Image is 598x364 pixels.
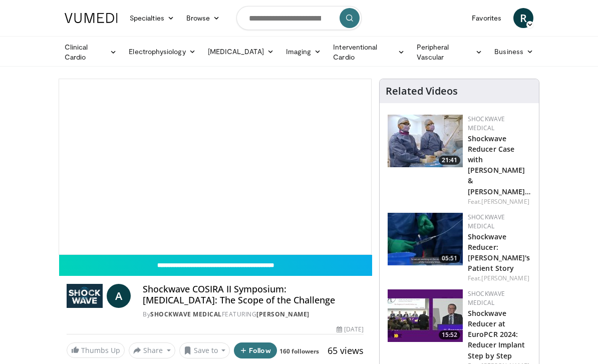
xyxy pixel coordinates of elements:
[411,42,488,62] a: Peripheral Vascular
[67,342,125,358] a: Thumbs Up
[439,330,460,339] span: 15:52
[388,289,463,342] a: 15:52
[150,310,222,318] a: Shockwave Medical
[386,85,458,97] h4: Related Videos
[123,42,201,62] a: Electrophysiology
[67,284,103,308] img: Shockwave Medical
[327,42,411,62] a: Interventional Cardio
[481,274,529,282] a: [PERSON_NAME]
[65,13,118,23] img: VuMedi Logo
[328,344,364,356] span: 65 views
[107,284,131,308] a: A
[468,308,525,360] a: Shockwave Reducer at EuroPCR 2024: Reducer Implant Step by Step
[143,310,364,319] div: By FEATURING
[488,42,539,62] a: Business
[280,42,328,62] a: Imaging
[388,213,463,265] img: bc9e8206-cb3d-4a08-8187-47bbd8524696.150x105_q85_crop-smart_upscale.jpg
[124,8,180,28] a: Specialties
[468,274,531,283] div: Feat.
[129,342,175,358] button: Share
[59,79,371,254] video-js: Video Player
[179,342,230,358] button: Save to
[388,213,463,265] a: 05:51
[388,289,463,342] img: fadbcca3-3c72-4f96-a40d-f2c885e80660.150x105_q85_crop-smart_upscale.jpg
[388,115,463,167] a: 21:41
[468,213,505,230] a: Shockwave Medical
[234,342,277,358] button: Follow
[143,284,364,305] h4: Shockwave COSIRA II Symposium: [MEDICAL_DATA]: The Scope of the Challenge
[439,156,460,165] span: 21:41
[388,115,463,167] img: e2c1aa2e-67d8-4965-a1e9-b38f94d8fcf3.150x105_q85_crop-smart_upscale.jpg
[236,6,362,30] input: Search topics, interventions
[468,232,530,273] a: Shockwave Reducer: [PERSON_NAME]'s Patient Story
[468,289,505,307] a: Shockwave Medical
[59,42,123,62] a: Clinical Cardio
[180,8,226,28] a: Browse
[202,42,280,62] a: [MEDICAL_DATA]
[337,325,364,334] div: [DATE]
[256,310,310,318] a: [PERSON_NAME]
[468,197,531,206] div: Feat.
[468,115,505,132] a: Shockwave Medical
[513,8,533,28] a: R
[279,347,319,355] a: 160 followers
[466,8,507,28] a: Favorites
[468,134,531,196] a: Shockwave Reducer Case with [PERSON_NAME] & [PERSON_NAME]…
[481,197,529,206] a: [PERSON_NAME]
[439,254,460,263] span: 05:51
